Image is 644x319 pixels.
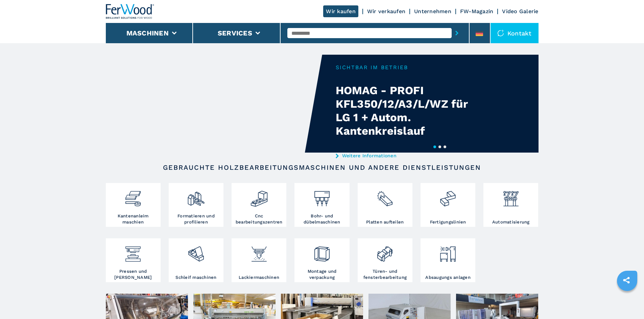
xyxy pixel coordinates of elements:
h3: Automatisierung [492,219,530,225]
video: Your browser does not support the video tag. [106,55,322,153]
button: 3 [444,145,446,148]
a: Automatisierung [483,183,538,227]
a: Pressen und [PERSON_NAME] [106,238,161,282]
h3: Fertigungslinien [430,219,466,225]
h3: Bohr- und dübelmaschinen [296,213,348,225]
img: verniciatura_1.png [250,240,268,263]
a: sharethis [618,272,635,289]
h2: Gebrauchte Holzbearbeitungsmaschinen und andere Dienstleistungen [127,163,517,171]
a: Absaugungs anlagen [421,238,475,282]
img: levigatrici_2.png [187,240,205,263]
img: pressa-strettoia.png [124,240,142,263]
img: foratrici_inseritrici_2.png [313,185,331,208]
button: Services [218,29,252,37]
a: Platten aufteilen [358,183,412,227]
iframe: Chat [615,289,639,314]
h3: Lackiermaschinen [239,274,279,281]
a: Wir kaufen [323,5,358,17]
button: 2 [438,145,441,148]
img: aspirazione_1.png [439,240,457,263]
button: Maschinen [126,29,169,37]
h3: Pressen und [PERSON_NAME] [108,268,159,281]
h3: Cnc bearbeitungszentren [233,213,285,225]
h3: Kantenanleim maschien [108,213,159,225]
a: Lackiermaschinen [232,238,286,282]
h3: Montage und verpackung [296,268,348,281]
div: Kontakt [491,23,539,43]
img: Ferwood [106,4,154,19]
a: Montage und verpackung [294,238,349,282]
a: Kantenanleim maschien [106,183,161,227]
img: bordatrici_1.png [124,185,142,208]
img: automazione.png [502,185,520,208]
h3: Platten aufteilen [366,219,404,225]
img: centro_di_lavoro_cnc_2.png [250,185,268,208]
a: Video Galerie [502,8,538,15]
img: linee_di_produzione_2.png [439,185,457,208]
button: 1 [433,145,436,148]
a: Wir verkaufen [367,8,405,15]
img: lavorazione_porte_finestre_2.png [376,240,394,263]
h3: Türen- und fensterbearbeitung [359,268,411,281]
img: montaggio_imballaggio_2.png [313,240,331,263]
a: Fertigungslinien [421,183,475,227]
a: Cnc bearbeitungszentren [232,183,286,227]
button: submit-button [452,25,462,41]
img: squadratrici_2.png [187,185,205,208]
h3: Schleif maschinen [175,274,216,281]
a: Bohr- und dübelmaschinen [294,183,349,227]
a: Formatieren und profilieren [169,183,223,227]
img: Kontakt [497,30,504,36]
h3: Formatieren und profilieren [170,213,222,225]
a: Türen- und fensterbearbeitung [358,238,412,282]
h3: Absaugungs anlagen [425,274,471,281]
a: FW-Magazin [460,8,494,15]
img: sezionatrici_2.png [376,185,394,208]
a: Weitere Informationen [336,153,468,158]
a: Schleif maschinen [169,238,223,282]
a: Unternehmen [414,8,451,15]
